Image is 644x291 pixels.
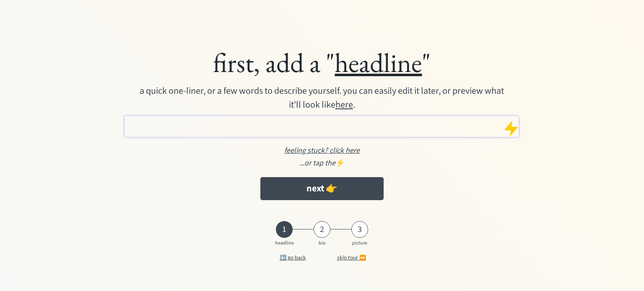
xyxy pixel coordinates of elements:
div: 1 [276,224,293,234]
em: ...or tap the [299,158,335,168]
div: bio [312,240,332,246]
button: ⬅️ go back [265,250,320,266]
div: a quick one-liner, or a few words to describe yourself. you can easily edit it later, or preview ... [137,84,507,112]
div: headline [274,240,295,246]
div: first, add a " " [80,46,565,80]
div: picture [349,240,370,246]
div: ⚡️ [80,157,565,169]
button: next 👉 [260,177,384,200]
u: here [335,98,353,111]
u: headline [335,45,422,80]
div: 3 [351,224,368,234]
u: feeling stuck? click here [284,145,360,156]
div: 2 [314,224,330,234]
button: skip tour ⏩ [324,250,379,266]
